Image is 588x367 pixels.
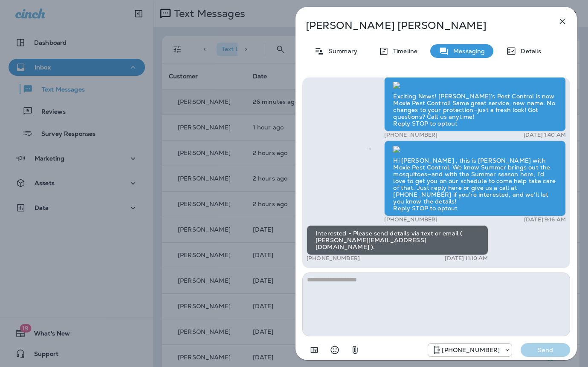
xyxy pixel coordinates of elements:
[384,216,437,223] p: [PHONE_NUMBER]
[307,225,488,255] div: Interested - Please send details via text or email ( [PERSON_NAME][EMAIL_ADDRESS][DOMAIN_NAME] ).
[306,20,539,32] p: [PERSON_NAME] [PERSON_NAME]
[326,341,343,358] button: Select an emoji
[524,132,566,138] p: [DATE] 1:40 AM
[384,77,566,132] div: Exciting News! [PERSON_NAME]’s Pest Control is now Moxie Pest Control! Same great service, new na...
[442,347,500,353] p: [PHONE_NUMBER]
[367,144,371,152] span: Sent
[389,48,417,54] p: Timeline
[393,82,400,89] img: twilio-download
[306,341,323,358] button: Add in a premade template
[516,48,541,54] p: Details
[428,345,512,355] div: +1 (817) 482-3792
[393,146,400,153] img: twilio-download
[384,132,437,138] p: [PHONE_NUMBER]
[384,140,566,216] div: Hi [PERSON_NAME] , this is [PERSON_NAME] with Moxie Pest Control. We know Summer brings out the m...
[324,48,357,54] p: Summary
[445,255,488,262] p: [DATE] 11:10 AM
[524,216,566,223] p: [DATE] 9:16 AM
[449,48,485,54] p: Messaging
[307,255,360,262] p: [PHONE_NUMBER]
